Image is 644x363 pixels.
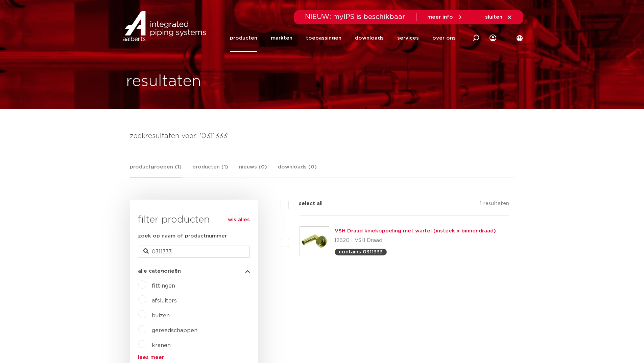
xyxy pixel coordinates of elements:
[138,269,250,274] button: alle categorieën
[228,216,250,224] a: wis alles
[397,24,419,52] a: services
[306,24,341,52] a: toepassingen
[130,163,182,178] a: productgroepen (1)
[427,14,463,20] a: meer info
[130,131,515,141] h4: zoekresultaten voor: '0311333'
[138,269,181,274] span: alle categorieën
[152,298,177,303] a: afsluiters
[230,24,456,52] nav: Menu
[335,235,496,246] p: I2620 | VSH Draad
[485,14,512,20] a: sluiten
[192,163,228,178] a: producten (1)
[239,163,267,178] a: nieuws (0)
[432,24,456,52] a: over ons
[305,14,405,20] span: NIEUW: myIPS is beschikbaar
[138,355,250,360] a: lees meer
[271,24,292,52] a: markten
[300,227,329,256] img: Thumbnail for VSH Draad kniekoppeling met wartel (insteek x binnendraad)
[126,71,201,92] h1: resultaten
[490,24,496,52] div: my IPS
[289,200,323,208] label: select all
[485,15,502,20] span: sluiten
[427,15,453,20] span: meer info
[278,163,317,178] a: downloads (0)
[152,328,197,333] a: gereedschappen
[355,24,384,52] a: downloads
[230,24,257,52] a: producten
[138,213,250,227] h3: filter producten
[339,249,383,254] p: contains 0311333
[480,200,509,210] p: 1 resultaten
[335,228,496,233] a: VSH Draad kniekoppeling met wartel (insteek x binnendraad)
[152,343,171,348] a: kranen
[152,283,175,289] a: fittingen
[138,246,250,258] input: zoeken
[152,313,170,318] a: buizen
[138,232,227,240] label: zoek op naam of productnummer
